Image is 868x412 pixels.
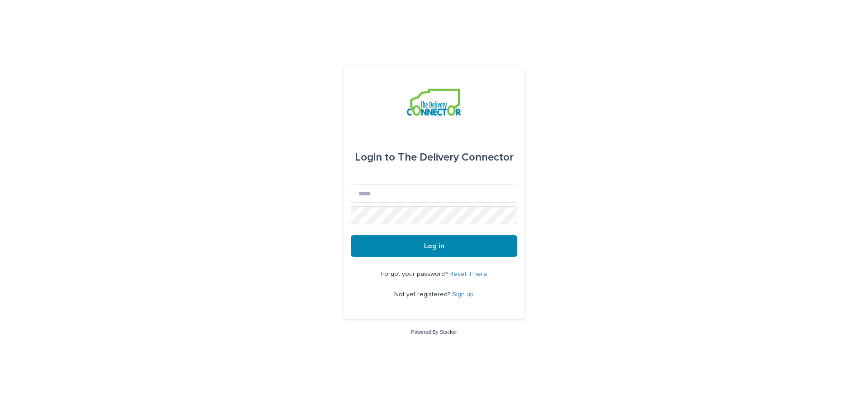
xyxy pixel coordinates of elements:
span: Log in [424,242,444,250]
a: Reset it here [449,271,487,277]
div: The Delivery Connector [355,145,514,170]
a: Powered By Stacker [411,329,457,335]
span: Not yet registered? [394,291,452,298]
img: aCWQmA6OSGG0Kwt8cj3c [407,89,461,116]
span: Forgot your password? [381,271,449,277]
span: Login to [355,152,395,163]
button: Log in [351,235,517,257]
a: Sign up [452,291,474,298]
